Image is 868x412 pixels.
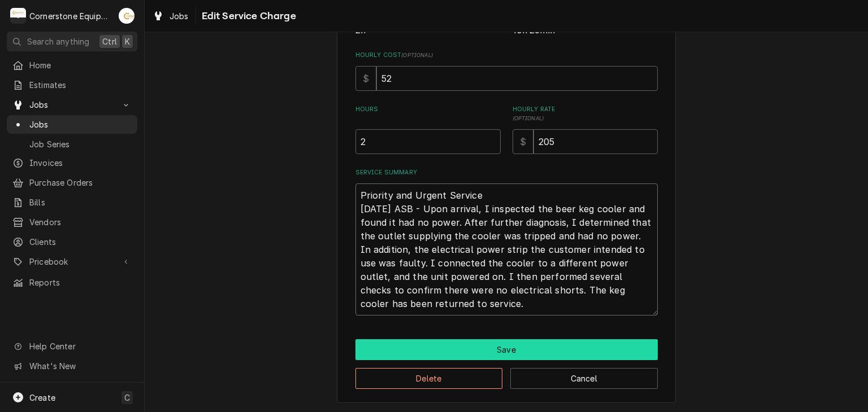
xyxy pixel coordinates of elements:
div: Button Group Row [355,360,658,389]
span: Job Series [29,138,132,150]
label: Service Summary [355,168,658,177]
div: Button Group Row [355,339,658,360]
div: Button Group [355,339,658,389]
a: Invoices [7,154,137,172]
a: Reports [7,273,137,292]
div: Cornerstone Equipment Repair, LLC's Avatar [10,8,26,24]
span: ( optional ) [513,115,544,121]
button: Delete [355,368,503,389]
span: Purchase Orders [29,177,132,189]
span: Home [29,59,132,71]
div: $ [513,129,533,154]
a: Bills [7,193,137,212]
span: Vendors [29,216,132,228]
a: Home [7,56,137,74]
textarea: Priority and Urgent Service [DATE] ASB - Upon arrival, I inspected the beer keg cooler and found ... [355,183,658,315]
span: Reports [29,277,132,288]
div: Cornerstone Equipment Repair, LLC [29,10,112,22]
a: Jobs [148,7,193,25]
div: $ [355,66,376,91]
label: Hourly Cost [355,51,658,60]
div: AB [119,8,134,24]
span: What's New [29,360,131,372]
a: Go to Pricebook [7,252,137,271]
a: Jobs [7,115,137,134]
button: Save [355,339,658,360]
a: Go to Help Center [7,337,137,356]
span: Jobs [29,99,115,111]
span: Edit Service Charge [198,8,296,24]
span: Ctrl [102,36,117,47]
span: Jobs [170,10,189,22]
span: Help Center [29,340,131,352]
div: [object Object] [513,105,658,154]
span: Create [29,393,55,402]
a: Go to What's New [7,357,137,375]
span: Bills [29,196,132,208]
a: Go to Jobs [7,95,137,114]
span: C [124,392,130,404]
div: C [10,8,26,24]
label: Hours [355,105,501,123]
div: Service Summary [355,168,658,315]
span: 10h 26min [513,25,555,36]
a: Clients [7,233,137,251]
span: Pricebook [29,256,115,268]
div: Andrew Buigues's Avatar [119,8,134,24]
span: Jobs [29,119,132,130]
button: Search anythingCtrlK [7,32,137,51]
span: ( optional ) [401,52,433,58]
div: Hourly Cost [355,51,658,91]
a: Job Series [7,135,137,154]
span: K [125,36,130,47]
a: Purchase Orders [7,173,137,192]
div: [object Object] [355,105,501,154]
button: Cancel [510,368,658,389]
span: Clients [29,236,132,248]
a: Estimates [7,76,137,94]
label: Hourly Rate [513,105,658,123]
span: 2h [355,25,366,36]
a: Vendors [7,213,137,231]
span: Search anything [27,36,89,47]
span: Invoices [29,157,132,169]
span: Estimates [29,79,132,91]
